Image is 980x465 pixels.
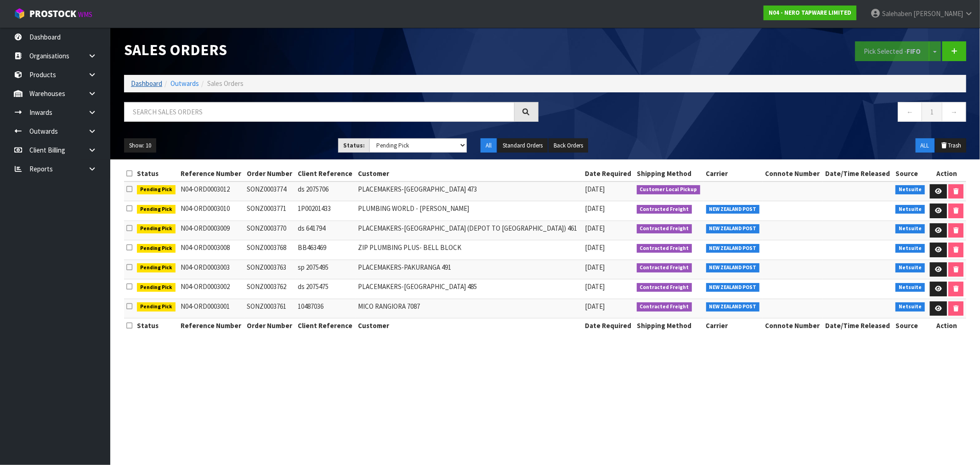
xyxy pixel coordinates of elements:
td: SONZ0003771 [244,201,295,221]
span: Contracted Freight [637,263,692,272]
span: Netsuite [895,283,925,292]
td: PLUMBING WORLD - [PERSON_NAME] [356,201,583,221]
th: Client Reference [295,166,356,181]
th: Action [928,318,966,333]
a: 1 [922,102,942,122]
td: PLACEMAKERS-[GEOGRAPHIC_DATA] 485 [356,279,583,299]
th: Connote Number [763,166,823,181]
span: NEW ZEALAND POST [706,302,760,312]
span: Netsuite [895,224,925,233]
span: NEW ZEALAND POST [706,263,760,272]
th: Carrier [704,318,763,333]
a: Dashboard [131,79,162,88]
span: Netsuite [895,205,925,214]
span: Pending Pick [137,185,176,194]
td: PLACEMAKERS-PAKURANGA 491 [356,260,583,279]
th: Source [893,166,928,181]
small: WMS [78,10,92,19]
img: cube-alt.png [14,8,25,19]
span: [DATE] [585,204,605,213]
span: Netsuite [895,302,925,312]
span: [DATE] [585,243,605,252]
span: NEW ZEALAND POST [706,224,760,233]
span: Netsuite [895,185,925,194]
td: SONZ0003761 [244,299,295,318]
td: N04-ORD0003001 [178,299,244,318]
strong: N04 - NERO TAPWARE LIMITED [769,9,851,17]
a: → [942,102,966,122]
th: Date/Time Released [823,166,893,181]
td: sp 2075495 [295,260,356,279]
td: ZIP PLUMBING PLUS- BELL BLOCK [356,240,583,260]
th: Connote Number [763,318,823,333]
td: SONZ0003770 [244,221,295,240]
td: SONZ0003768 [244,240,295,260]
span: Contracted Freight [637,283,692,292]
td: ds 641794 [295,221,356,240]
span: [DATE] [585,302,605,311]
th: Carrier [704,166,763,181]
td: 1P00201433 [295,201,356,221]
button: All [481,138,497,153]
td: N04-ORD0003010 [178,201,244,221]
span: Pending Pick [137,244,176,253]
th: Action [928,166,966,181]
td: BB463469 [295,240,356,260]
td: ds 2075475 [295,279,356,299]
td: SONZ0003763 [244,260,295,279]
button: ALL [916,138,935,153]
button: Standard Orders [498,138,548,153]
td: N04-ORD0003009 [178,221,244,240]
td: PLACEMAKERS-[GEOGRAPHIC_DATA] (DEPOT TO [GEOGRAPHIC_DATA]) 461 [356,221,583,240]
th: Date Required [583,318,634,333]
th: Order Number [244,318,295,333]
th: Client Reference [295,318,356,333]
span: Contracted Freight [637,205,692,214]
span: Pending Pick [137,283,176,292]
td: MICO RANGIORA 7087 [356,299,583,318]
td: SONZ0003774 [244,181,295,201]
td: PLACEMAKERS-[GEOGRAPHIC_DATA] 473 [356,181,583,201]
span: NEW ZEALAND POST [706,244,760,253]
span: Customer Local Pickup [637,185,701,194]
td: ds 2075706 [295,181,356,201]
a: Outwards [170,79,199,88]
button: Back Orders [549,138,588,153]
span: [DATE] [585,224,605,232]
button: Trash [935,138,966,153]
th: Status [135,318,178,333]
span: Netsuite [895,244,925,253]
span: [PERSON_NAME] [913,9,963,18]
strong: FIFO [906,47,921,56]
th: Reference Number [178,318,244,333]
th: Source [893,318,928,333]
a: ← [898,102,922,122]
span: Pending Pick [137,205,176,214]
span: NEW ZEALAND POST [706,205,760,214]
td: 10487036 [295,299,356,318]
span: [DATE] [585,185,605,193]
th: Reference Number [178,166,244,181]
th: Shipping Method [634,166,704,181]
span: [DATE] [585,282,605,291]
span: Contracted Freight [637,224,692,233]
span: Pending Pick [137,302,176,312]
strong: Status: [343,142,365,149]
a: N04 - NERO TAPWARE LIMITED [764,6,856,20]
span: ProStock [29,8,76,20]
span: NEW ZEALAND POST [706,283,760,292]
th: Date Required [583,166,634,181]
span: Pending Pick [137,224,176,233]
td: N04-ORD0003008 [178,240,244,260]
nav: Page navigation [552,102,967,125]
button: Show: 10 [124,138,156,153]
span: Contracted Freight [637,302,692,312]
input: Search sales orders [124,102,515,122]
th: Order Number [244,166,295,181]
span: Pending Pick [137,263,176,272]
th: Customer [356,166,583,181]
span: Contracted Freight [637,244,692,253]
th: Customer [356,318,583,333]
td: N04-ORD0003012 [178,181,244,201]
span: Sales Orders [207,79,244,88]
